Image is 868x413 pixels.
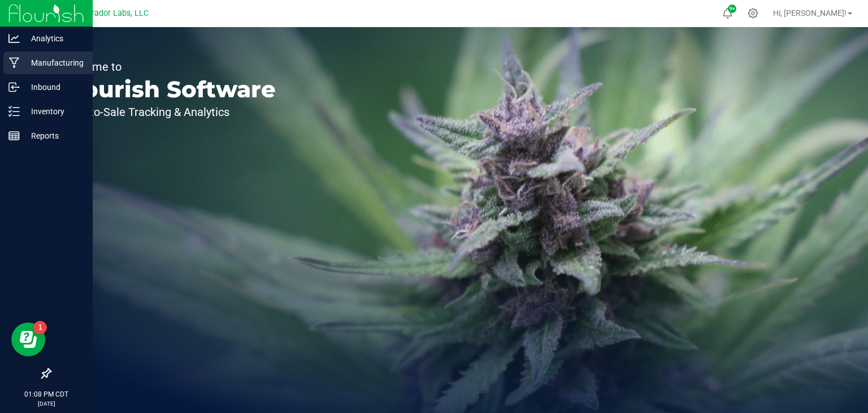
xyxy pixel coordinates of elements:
span: Hi, [PERSON_NAME]! [773,8,847,18]
span: 9+ [730,7,735,11]
p: Manufacturing [20,56,88,70]
div: Manage settings [746,8,760,19]
inline-svg: Inbound [8,81,20,93]
inline-svg: Inventory [8,106,20,117]
p: Inbound [20,80,88,94]
p: Seed-to-Sale Tracking & Analytics [61,106,276,118]
span: Curador Labs, LLC [82,8,149,18]
p: Inventory [20,105,88,118]
p: Welcome to [61,61,276,72]
iframe: Resource center unread badge [33,321,47,334]
p: Flourish Software [61,78,276,101]
p: Analytics [20,32,88,45]
p: 01:08 PM CDT [5,389,88,399]
p: [DATE] [5,399,88,408]
inline-svg: Manufacturing [8,57,20,68]
p: Reports [20,129,88,143]
inline-svg: Reports [8,130,20,141]
iframe: Resource center [11,322,45,356]
inline-svg: Analytics [8,33,20,44]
